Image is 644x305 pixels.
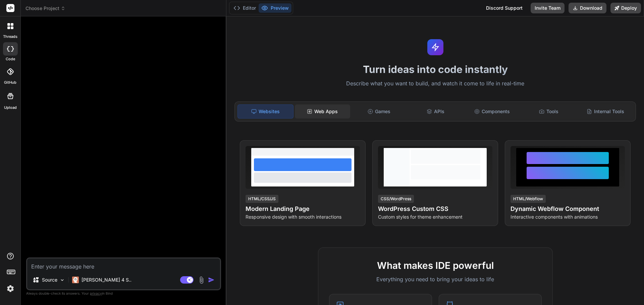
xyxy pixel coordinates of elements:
[295,104,350,119] div: Web Apps
[237,104,293,119] div: Websites
[72,277,79,283] img: Claude 4 Sonnet
[578,104,633,119] div: Internal Tools
[4,80,16,85] label: GitHub
[329,275,542,283] p: Everything you need to bring your ideas to life
[610,3,641,13] button: Deploy
[4,105,17,110] label: Upload
[231,3,259,13] button: Editor
[465,104,520,119] div: Components
[230,63,640,75] h1: Turn ideas into code instantly
[259,3,291,13] button: Preview
[329,258,542,273] h2: What makes IDE powerful
[569,3,606,13] button: Download
[408,104,463,119] div: APIs
[59,277,65,283] img: Pick Models
[42,277,57,283] p: Source
[521,104,577,119] div: Tools
[246,204,360,214] h4: Modern Landing Page
[352,104,407,119] div: Games
[208,277,215,283] img: icon
[90,291,102,295] span: privacy
[511,214,625,220] p: Interactive components with animations
[482,3,527,13] div: Discord Support
[378,195,414,203] div: CSS/WordPress
[6,56,15,62] label: code
[5,283,16,294] img: settings
[378,204,492,214] h4: WordPress Custom CSS
[246,214,360,220] p: Responsive design with smooth interactions
[82,277,131,283] p: [PERSON_NAME] 4 S..
[26,290,221,297] p: Always double-check its answers. Your in Bind
[230,79,640,88] p: Describe what you want to build, and watch it come to life in real-time
[25,5,65,12] span: Choose Project
[511,195,546,203] div: HTML/Webflow
[531,3,565,13] button: Invite Team
[246,195,278,203] div: HTML/CSS/JS
[3,34,17,40] label: threads
[511,204,625,214] h4: Dynamic Webflow Component
[198,276,205,284] img: attachment
[378,214,492,220] p: Custom styles for theme enhancement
